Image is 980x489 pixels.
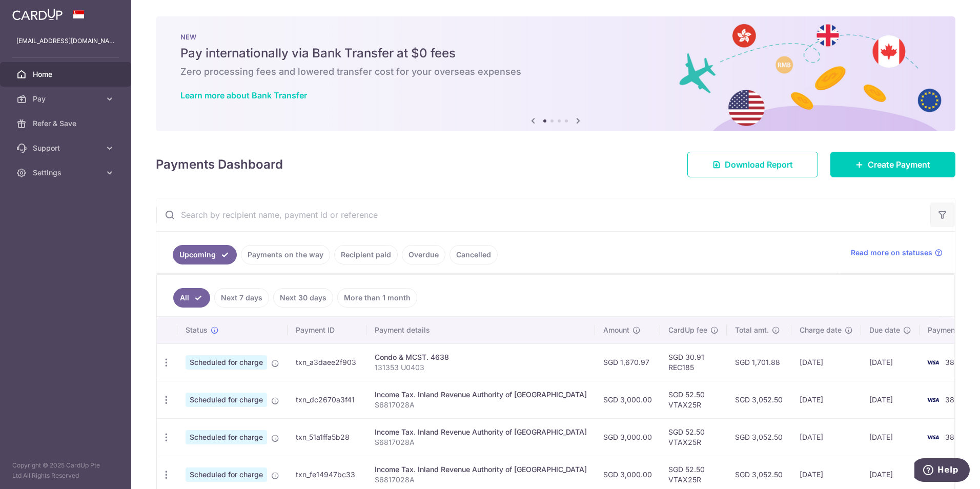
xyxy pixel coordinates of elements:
[450,245,498,264] a: Cancelled
[16,36,115,46] p: [EMAIL_ADDRESS][DOMAIN_NAME]
[33,118,100,129] span: Refer & Save
[861,381,920,418] td: [DATE]
[375,464,587,475] div: Income Tax. Inland Revenue Authority of [GEOGRAPHIC_DATA]
[288,418,366,456] td: txn_51a1ffa5b28
[945,358,964,366] span: 3833
[851,248,932,258] span: Read more on statuses
[402,245,445,264] a: Overdue
[288,317,366,343] th: Payment ID
[186,355,267,370] span: Scheduled for charge
[180,90,307,100] a: Learn more about Bank Transfer
[33,168,100,178] span: Settings
[33,94,100,104] span: Pay
[180,33,931,41] p: NEW
[375,352,587,362] div: Condo & MCST. 4638
[186,325,208,335] span: Status
[173,245,237,264] a: Upcoming
[687,152,818,177] a: Download Report
[288,343,366,381] td: txn_a3daee2f903
[735,325,769,335] span: Total amt.
[851,248,943,258] a: Read more on statuses
[595,381,660,418] td: SGD 3,000.00
[12,8,63,21] img: CardUp
[288,381,366,418] td: txn_dc2670a3f41
[791,381,861,418] td: [DATE]
[791,343,861,381] td: [DATE]
[375,400,587,410] p: S6817028A
[861,418,920,456] td: [DATE]
[33,69,100,79] span: Home
[945,395,964,404] span: 3833
[725,158,793,171] span: Download Report
[375,437,587,447] p: S6817028A
[375,427,587,437] div: Income Tax. Inland Revenue Authority of [GEOGRAPHIC_DATA]
[868,158,930,171] span: Create Payment
[375,362,587,373] p: 131353 U0403
[186,467,267,482] span: Scheduled for charge
[375,475,587,485] p: S6817028A
[660,418,727,456] td: SGD 52.50 VTAX25R
[727,343,791,381] td: SGD 1,701.88
[375,390,587,400] div: Income Tax. Inland Revenue Authority of [GEOGRAPHIC_DATA]
[914,458,970,484] iframe: Opens a widget where you can find more information
[334,245,398,264] a: Recipient paid
[660,343,727,381] td: SGD 30.91 REC185
[791,418,861,456] td: [DATE]
[180,66,931,78] h6: Zero processing fees and lowered transfer cost for your overseas expenses
[923,356,943,369] img: Bank Card
[156,198,930,231] input: Search by recipient name, payment id or reference
[923,394,943,406] img: Bank Card
[830,152,955,177] a: Create Payment
[660,381,727,418] td: SGD 52.50 VTAX25R
[727,381,791,418] td: SGD 3,052.50
[869,325,900,335] span: Due date
[337,288,417,308] a: More than 1 month
[273,288,333,308] a: Next 30 days
[214,288,269,308] a: Next 7 days
[945,433,964,441] span: 3833
[603,325,629,335] span: Amount
[366,317,595,343] th: Payment details
[156,155,283,174] h4: Payments Dashboard
[668,325,707,335] span: CardUp fee
[861,343,920,381] td: [DATE]
[595,418,660,456] td: SGD 3,000.00
[156,16,955,131] img: Bank transfer banner
[241,245,330,264] a: Payments on the way
[180,45,931,62] h5: Pay internationally via Bank Transfer at $0 fees
[186,393,267,407] span: Scheduled for charge
[595,343,660,381] td: SGD 1,670.97
[33,143,100,153] span: Support
[727,418,791,456] td: SGD 3,052.50
[800,325,842,335] span: Charge date
[923,431,943,443] img: Bank Card
[173,288,210,308] a: All
[186,430,267,444] span: Scheduled for charge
